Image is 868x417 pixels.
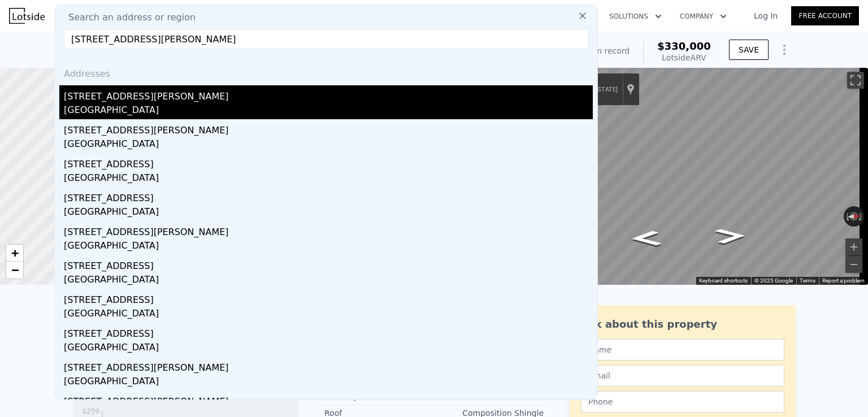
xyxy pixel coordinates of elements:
[845,238,862,255] button: Zoom in
[517,68,868,285] div: Street View
[64,341,593,357] div: [GEOGRAPHIC_DATA]
[845,256,862,273] button: Zoom out
[64,119,593,137] div: [STREET_ADDRESS][PERSON_NAME]
[59,11,196,24] span: Search an address or region
[822,277,865,284] a: Report a problem
[600,6,671,27] button: Solutions
[64,390,593,409] div: [STREET_ADDRESS][PERSON_NAME]
[800,277,815,284] a: Terms (opens in new tab)
[64,221,593,239] div: [STREET_ADDRESS][PERSON_NAME]
[64,357,593,375] div: [STREET_ADDRESS][PERSON_NAME]
[11,263,19,277] span: −
[64,205,593,221] div: [GEOGRAPHIC_DATA]
[791,6,859,25] a: Free Account
[671,6,736,27] button: Company
[702,225,759,247] path: Go North, N Ash St
[517,68,868,285] div: Map
[64,323,593,341] div: [STREET_ADDRESS]
[11,246,19,260] span: +
[64,289,593,307] div: [STREET_ADDRESS]
[64,171,593,187] div: [GEOGRAPHIC_DATA]
[699,277,748,285] button: Keyboard shortcuts
[64,255,593,273] div: [STREET_ADDRESS]
[64,29,588,49] input: Enter an address, city, region, neighborhood or zip code
[858,206,865,227] button: Rotate clockwise
[581,391,784,412] input: Phone
[6,262,23,279] a: Zoom out
[847,72,864,89] button: Toggle fullscreen view
[64,239,593,255] div: [GEOGRAPHIC_DATA]
[9,8,45,24] img: Lotside
[844,206,850,227] button: Rotate counterclockwise
[581,339,784,360] input: Name
[59,58,593,85] div: Addresses
[64,187,593,205] div: [STREET_ADDRESS]
[64,137,593,153] div: [GEOGRAPHIC_DATA]
[754,277,793,284] span: © 2025 Google
[64,375,593,390] div: [GEOGRAPHIC_DATA]
[82,407,99,415] tspan: $259
[657,40,711,52] span: $330,000
[6,245,23,262] a: Zoom in
[627,83,635,95] a: Show location on map
[64,307,593,323] div: [GEOGRAPHIC_DATA]
[740,10,791,21] a: Log In
[729,40,769,60] button: SAVE
[64,103,593,119] div: [GEOGRAPHIC_DATA]
[773,38,796,61] button: Show Options
[581,316,784,332] div: Ask about this property
[843,211,864,221] button: Reset the view
[64,85,593,103] div: [STREET_ADDRESS][PERSON_NAME]
[657,52,711,63] div: Lotside ARV
[618,227,674,250] path: Go South, N Ash St
[64,153,593,171] div: [STREET_ADDRESS]
[64,273,593,289] div: [GEOGRAPHIC_DATA]
[581,365,784,386] input: Email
